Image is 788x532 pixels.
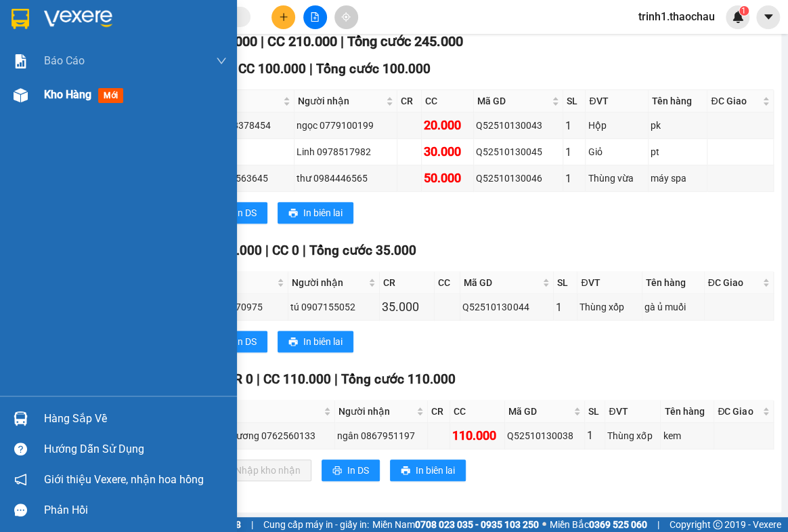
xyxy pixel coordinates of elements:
div: 1 [556,299,575,316]
span: ĐC Giao [711,94,760,108]
span: caret-down [762,11,774,23]
span: plus [279,12,288,22]
span: | [251,517,253,532]
span: Miền Bắc [550,517,647,532]
span: down [216,56,227,66]
span: Tổng cước 245.000 [347,33,462,49]
button: printerIn DS [322,459,380,481]
img: icon-new-feature [732,11,744,23]
button: printerIn biên lai [278,202,353,224]
div: Phi 0945970975 [193,300,286,314]
div: Thùng xốp [579,300,640,314]
span: In biên lai [303,205,343,220]
th: SL [585,401,605,423]
span: 1 [741,6,746,16]
span: In DS [347,463,369,478]
div: 110.000 [452,426,502,445]
span: CC 100.000 [238,61,306,77]
span: ĐC Giao [708,275,760,290]
span: In biên lai [416,463,455,478]
span: CR 35.000 [202,243,262,258]
div: 1 [565,170,584,187]
div: máy spa [651,171,705,186]
div: đại quang [190,144,292,159]
div: dũng 0938563645 [190,171,292,186]
span: | [309,61,313,77]
th: ĐVT [605,401,661,423]
strong: 0369 525 060 [589,519,647,530]
button: printerIn DS [209,202,267,224]
span: CR 0 [226,371,253,387]
div: 30.000 [424,142,472,161]
div: Thùng xốp [607,428,658,443]
div: Q52510130038 [507,428,582,443]
button: printerIn DS [209,331,267,352]
span: trinh1.thaochau [628,8,726,25]
span: Mã GD [477,94,548,108]
span: CC 0 [272,243,299,258]
td: Q52510130045 [474,139,563,165]
th: CR [380,272,435,294]
span: Báo cáo [44,52,85,69]
img: logo-vxr [12,9,29,29]
div: pt [651,144,705,159]
div: Q52510130046 [476,171,560,186]
div: Hướng dẫn sử dụng [44,439,227,459]
td: Q52510130046 [474,165,563,192]
span: | [260,33,263,49]
div: (Yến)Nhất Hương 0762560133 [184,428,332,443]
span: copyright [713,520,722,529]
button: aim [334,5,358,29]
button: printerIn biên lai [278,331,353,352]
th: CR [397,90,422,112]
th: CR [428,401,450,423]
span: In biên lai [303,334,343,349]
span: printer [401,466,410,476]
div: 1 [565,117,584,134]
td: Q52510130044 [460,294,554,321]
span: CC 110.000 [263,371,331,387]
span: Tổng cước 110.000 [341,371,456,387]
div: Phản hồi [44,500,227,520]
span: Kho hàng [44,88,91,101]
span: CC 210.000 [267,33,336,49]
img: warehouse-icon [14,411,28,426]
button: caret-down [756,5,780,29]
div: thư 0984446565 [297,171,394,186]
div: Giỏ [588,144,646,159]
img: warehouse-icon [14,88,28,102]
span: aim [341,12,351,22]
span: Người gửi [185,404,321,419]
span: Mã GD [464,275,540,290]
span: | [340,33,343,49]
span: In DS [235,334,257,349]
span: message [14,504,27,516]
div: 50.000 [424,169,472,188]
div: tú 0907155052 [290,300,377,314]
span: Mã GD [508,404,571,419]
div: Hàng sắp về [44,409,227,429]
span: Miền Nam [372,517,539,532]
span: | [334,371,338,387]
th: Tên hàng [649,90,708,112]
div: 20.000 [424,116,472,135]
div: 35.000 [382,298,432,316]
span: | [257,371,260,387]
span: In DS [235,205,257,220]
button: printerIn biên lai [390,459,466,481]
div: Q52510130043 [476,118,560,133]
span: Tổng cước 100.000 [316,61,431,77]
th: CC [422,90,475,112]
span: | [265,243,269,258]
div: 1 [587,427,603,444]
span: Tổng cước 35.000 [309,243,416,258]
span: notification [14,473,27,486]
td: Q52510130038 [505,423,585,449]
div: Q52510130045 [476,144,560,159]
button: plus [271,5,295,29]
th: CC [450,401,505,423]
span: Người nhận [298,94,382,108]
button: downloadNhập kho nhận [209,459,311,481]
div: 1 [565,144,584,161]
th: Tên hàng [661,401,714,423]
